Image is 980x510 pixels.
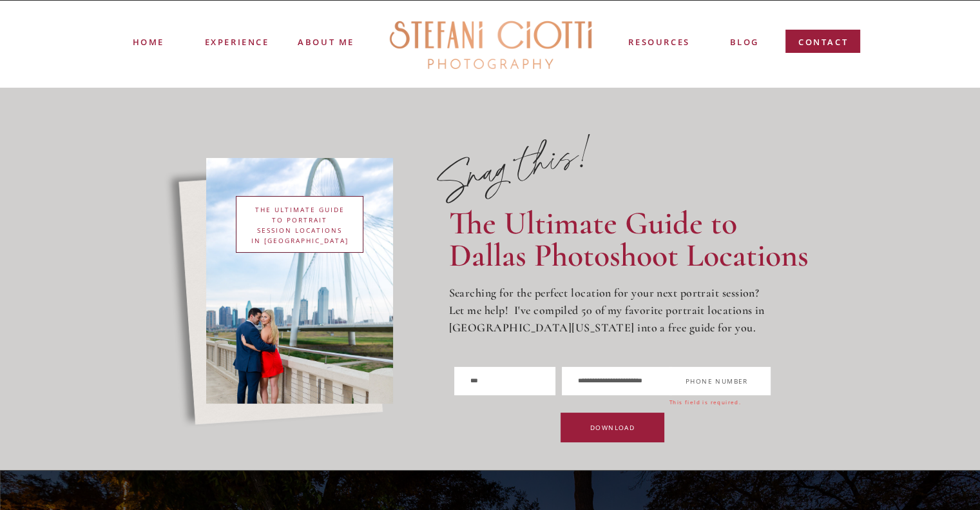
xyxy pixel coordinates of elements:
h2: The Ultimate Guide to Dallas Photoshoot Locations [449,207,823,277]
span: DOWNLOAD [590,423,635,432]
a: Home [133,35,164,48]
a: blog [730,35,759,50]
a: contact [798,35,849,54]
a: experience [205,35,269,46]
div: This field is required. [669,398,771,407]
a: ABOUT ME [297,35,356,47]
p: Snag this! [414,130,600,215]
a: resources [628,35,691,50]
span: Phone Nu [686,377,727,386]
button: DOWNLOAD [561,413,664,442]
span: mber [727,377,748,386]
h3: THE ULTIMATE GUIDE TO PORTRAIT SESSION LOCATIONS IN [GEOGRAPHIC_DATA] [250,204,350,244]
